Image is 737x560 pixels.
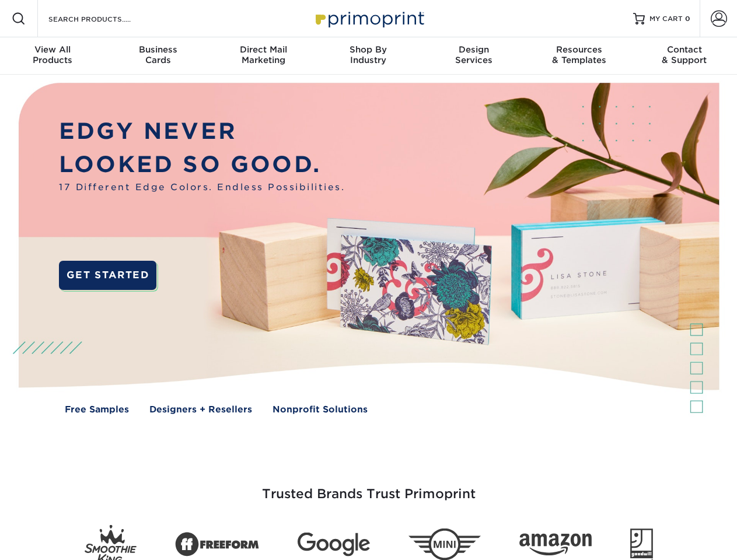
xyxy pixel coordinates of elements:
a: BusinessCards [105,37,210,75]
img: Amazon [519,534,592,556]
span: Design [421,44,526,55]
p: LOOKED SO GOOD. [59,148,345,181]
div: Marketing [211,44,316,65]
p: EDGY NEVER [59,115,345,148]
span: Business [105,44,210,55]
div: Cards [105,44,210,65]
div: Services [421,44,526,65]
img: Primoprint [310,6,427,31]
a: GET STARTED [59,261,156,290]
div: & Support [632,44,737,65]
span: Contact [632,44,737,55]
span: Resources [526,44,631,55]
a: Resources& Templates [526,37,631,75]
span: 17 Different Edge Colors. Endless Possibilities. [59,181,345,194]
img: Google [298,533,370,556]
a: Contact& Support [632,37,737,75]
a: Shop ByIndustry [316,37,421,75]
a: Nonprofit Solutions [273,403,368,416]
span: MY CART [649,14,683,24]
img: Goodwill [630,528,653,560]
h3: Trusted Brands Trust Primoprint [27,459,710,516]
a: Direct MailMarketing [211,37,316,75]
a: Free Samples [65,403,129,416]
span: 0 [685,15,690,23]
span: Shop By [316,44,421,55]
div: & Templates [526,44,631,65]
a: Designers + Resellers [149,403,252,416]
span: Direct Mail [211,44,316,55]
div: Industry [316,44,421,65]
input: SEARCH PRODUCTS..... [47,12,161,26]
a: DesignServices [421,37,526,75]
